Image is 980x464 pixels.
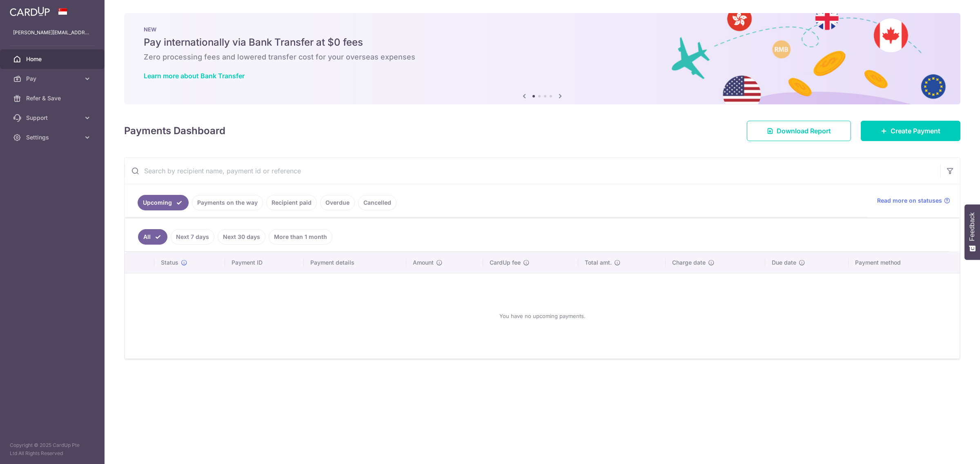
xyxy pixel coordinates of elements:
[490,259,521,267] span: CardUp fee
[777,126,831,136] span: Download Report
[161,259,178,267] span: Status
[138,229,167,245] a: All
[320,195,355,210] a: Overdue
[144,52,941,62] h6: Zero processing fees and lowered transfer cost for your overseas expenses
[928,440,972,460] iframe: Opens a widget where you can find more information
[135,280,950,352] div: You have no upcoming payments.
[269,229,332,245] a: More than 1 month
[26,94,80,102] span: Refer & Save
[218,229,265,245] a: Next 30 days
[144,72,245,80] a: Learn more about Bank Transfer
[26,55,80,63] span: Home
[26,114,80,122] span: Support
[585,259,612,267] span: Total amt.
[124,124,225,138] h4: Payments Dashboard
[13,29,91,37] p: [PERSON_NAME][EMAIL_ADDRESS][DOMAIN_NAME]
[304,252,406,273] th: Payment details
[672,259,706,267] span: Charge date
[138,195,189,210] a: Upcoming
[171,229,214,245] a: Next 7 days
[144,36,941,49] h5: Pay internationally via Bank Transfer at $0 fees
[861,121,960,141] a: Create Payment
[125,158,940,184] input: Search by recipient name, payment id or reference
[10,7,50,16] img: CardUp
[358,195,396,210] a: Cancelled
[964,204,980,260] button: Feedback - Show survey
[849,252,960,273] th: Payment method
[266,195,317,210] a: Recipient paid
[144,26,941,33] p: NEW
[192,195,263,210] a: Payments on the way
[413,259,434,267] span: Amount
[969,212,976,241] span: Feedback
[891,126,940,136] span: Create Payment
[225,252,304,273] th: Payment ID
[124,13,960,104] img: Bank transfer banner
[747,121,851,141] a: Download Report
[877,197,950,205] a: Read more on statuses
[877,197,942,205] span: Read more on statuses
[772,259,796,267] span: Due date
[26,75,80,83] span: Pay
[26,133,80,141] span: Settings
